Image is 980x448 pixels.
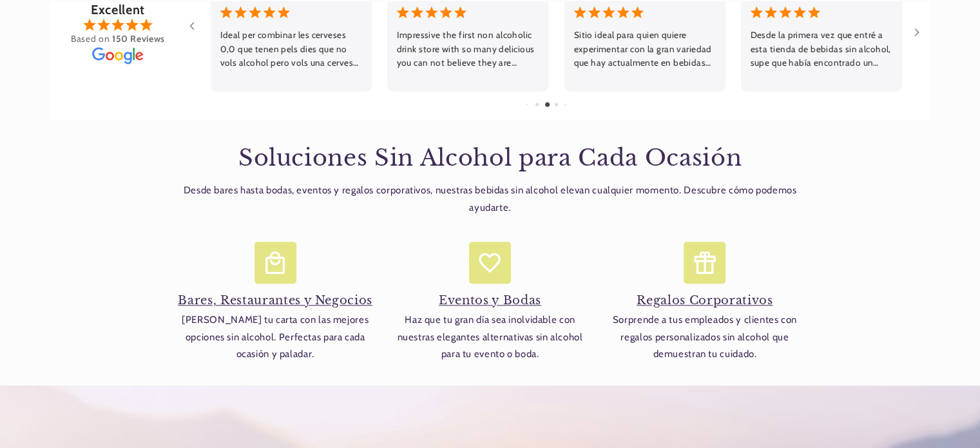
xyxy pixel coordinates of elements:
[112,33,165,44] b: 150 Reviews
[110,33,165,44] a: 150 Reviews
[175,266,376,363] a: Bares, Restaurantes y Negocios [PERSON_NAME] tu carta con las mejores opciones sin alcohol. Perfe...
[750,28,892,70] div: Desde la primera vez que entré a esta tienda de bebidas sin alcohol, supe que había encontrado un...
[573,28,716,70] div: Sitio ideal para quien quiere experimentar con la gran variedad que hay actualmente en bebidas no...
[175,311,376,362] p: [PERSON_NAME] tu carta con las mejores opciones sin alcohol. Perfectas para cada ocasión y paladar.
[389,266,591,363] a: Eventos y Bodas Haz que tu gran día sea inolvidable con nuestras elegantes alternativas sin alcoh...
[220,28,362,70] div: Ideal per combinar les cerveses 0,0 que tenen pels dies que no vols alcohol pero vols una cervesa...
[175,143,806,172] h2: Soluciones Sin Alcohol para Cada Ocasión
[397,28,539,70] div: Impressive the first non alcoholic drink store with so many delicious you can not believe they ar...
[604,311,805,362] p: Sorprende a tus empleados y clientes con regalos personalizados sin alcohol que demuestran tu cui...
[604,293,805,308] h4: Regalos Corporativos
[389,311,591,362] p: Haz que tu gran día sea inolvidable con nuestras elegantes alternativas sin alcohol para tu event...
[91,5,145,15] div: Excellent
[71,34,165,44] div: Based on
[604,266,805,363] a: Regalos Corporativos Sorprende a tus empleados y clientes con regalos personalizados sin alcohol ...
[175,182,806,216] p: Desde bares hasta bodas, eventos y regalos corporativos, nuestras bebidas sin alcohol elevan cual...
[389,293,591,308] h4: Eventos y Bodas
[175,293,376,308] h4: Bares, Restaurantes y Negocios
